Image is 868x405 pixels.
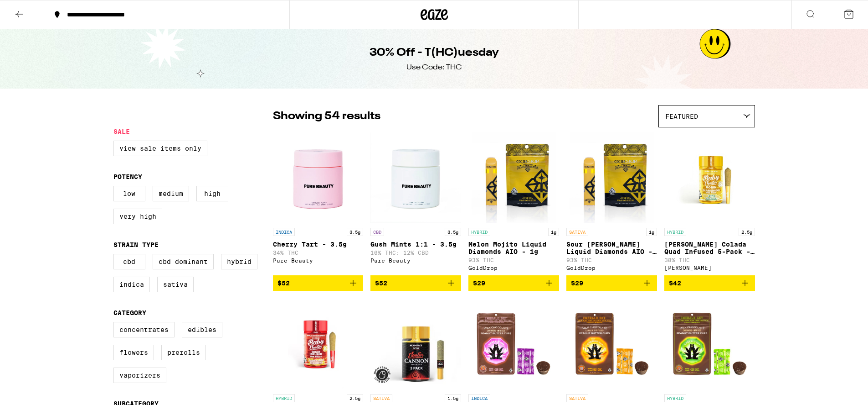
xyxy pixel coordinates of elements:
[370,298,461,389] img: Jeeter - Baby Cannon: Headspace Infused 3-Pack - 1.5g
[157,277,194,292] label: Sativa
[113,173,142,180] legend: Potency
[273,228,295,236] p: INDICA
[468,394,490,402] p: INDICA
[370,132,461,275] a: Open page for Gush Mints 1:1 - 3.5g from Pure Beauty
[664,228,686,236] p: HYBRID
[566,241,657,255] p: Sour [PERSON_NAME] Liquid Diamonds AIO - 1g
[113,345,154,360] label: Flowers
[273,241,364,248] p: Cherry Tart - 3.5g
[646,228,657,236] p: 1g
[113,209,162,224] label: Very High
[571,279,583,287] span: $29
[113,186,145,201] label: Low
[153,186,189,201] label: Medium
[113,322,175,337] label: Concentrates
[664,265,755,271] div: [PERSON_NAME]
[273,132,364,223] img: Pure Beauty - Cherry Tart - 3.5g
[468,241,559,255] p: Melon Mojito Liquid Diamonds AIO - 1g
[445,228,461,236] p: 3.5g
[472,132,556,223] img: GoldDrop - Melon Mojito Liquid Diamonds AIO - 1g
[468,275,559,291] button: Add to bag
[273,275,364,291] button: Add to bag
[273,132,364,275] a: Open page for Cherry Tart - 3.5g from Pure Beauty
[566,298,657,389] img: Emerald Sky - Sativa Peanut Butter Cups 10-Pack
[548,228,559,236] p: 1g
[406,63,462,73] div: Use Code: THC
[664,132,755,223] img: Jeeter - Pina Colada Quad Infused 5-Pack - 2.5g
[473,279,485,287] span: $29
[370,241,461,248] p: Gush Mints 1:1 - 3.5g
[566,265,657,271] div: GoldDrop
[739,228,755,236] p: 2.5g
[665,113,698,120] span: Featured
[669,279,681,287] span: $42
[566,275,657,291] button: Add to bag
[273,298,364,389] img: Jeeter - Apples and Bananas Quad Infused 5-Pack - 2.5g
[664,394,686,402] p: HYBRID
[113,277,150,292] label: Indica
[347,394,363,402] p: 2.5g
[468,132,559,275] a: Open page for Melon Mojito Liquid Diamonds AIO - 1g from GoldDrop
[445,394,461,402] p: 1.5g
[370,228,384,236] p: CBD
[566,228,588,236] p: SATIVA
[370,394,392,402] p: SATIVA
[221,254,257,269] label: Hybrid
[570,132,654,223] img: GoldDrop - Sour Tangie Liquid Diamonds AIO - 1g
[347,228,363,236] p: 3.5g
[273,250,364,256] p: 34% THC
[664,132,755,275] a: Open page for Pina Colada Quad Infused 5-Pack - 2.5g from Jeeter
[664,298,755,389] img: Emerald Sky - Hybrid Peanut Butter Cups 10-Pack
[370,275,461,291] button: Add to bag
[566,394,588,402] p: SATIVA
[468,257,559,263] p: 93% THC
[375,279,387,287] span: $52
[370,258,461,263] div: Pure Beauty
[370,132,461,223] img: Pure Beauty - Gush Mints 1:1 - 3.5g
[113,141,207,156] label: View Sale Items Only
[196,186,228,201] label: High
[113,254,145,269] label: CBD
[153,254,214,269] label: CBD Dominant
[113,368,166,383] label: Vaporizers
[277,279,290,287] span: $52
[273,109,380,124] p: Showing 54 results
[370,250,461,256] p: 10% THC: 12% CBD
[468,228,490,236] p: HYBRID
[566,132,657,275] a: Open page for Sour Tangie Liquid Diamonds AIO - 1g from GoldDrop
[664,257,755,263] p: 38% THC
[161,345,206,360] label: Prerolls
[273,394,295,402] p: HYBRID
[664,241,755,255] p: [PERSON_NAME] Colada Quad Infused 5-Pack - 2.5g
[113,241,159,248] legend: Strain Type
[182,322,222,337] label: Edibles
[566,257,657,263] p: 93% THC
[468,298,559,389] img: Emerald Sky - Indica Peanut Butter Cups 10-Pack
[370,45,499,61] h1: 30% Off - T(HC)uesday
[664,275,755,291] button: Add to bag
[273,258,364,263] div: Pure Beauty
[468,265,559,271] div: GoldDrop
[113,309,146,316] legend: Category
[113,128,130,135] legend: Sale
